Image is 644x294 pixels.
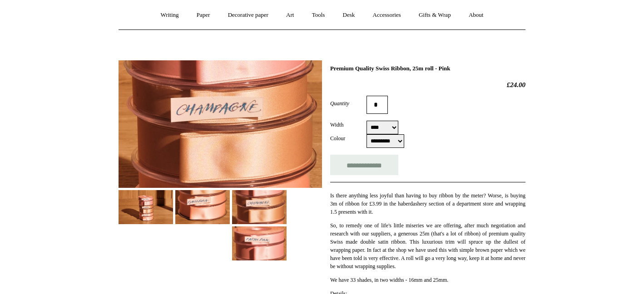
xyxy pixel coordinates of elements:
[330,134,367,142] label: Colour
[304,3,333,27] a: Tools
[175,190,230,224] img: Premium Quality Swiss Ribbon, 25m roll - Pink
[188,3,218,27] a: Paper
[411,3,459,27] a: Gifts & Wrap
[330,276,525,284] p: We have 33 shades, in two widths - 16mm and 25mm.
[119,60,322,188] img: Premium Quality Swiss Ribbon, 25m roll - Pink
[153,3,187,27] a: Writing
[330,221,525,270] p: So, to remedy one of life's little miseries we are offering, after much negotiation and research ...
[220,3,277,27] a: Decorative paper
[330,191,525,216] p: Is there anything less joyful than having to buy ribbon by the meter? Worse, is buying 3m of ribb...
[330,99,367,108] label: Quantity
[365,3,409,27] a: Accessories
[330,65,525,72] h1: Premium Quality Swiss Ribbon, 25m roll - Pink
[330,121,367,129] label: Width
[335,3,363,27] a: Desk
[232,190,287,224] img: Premium Quality Swiss Ribbon, 25m roll - Pink
[232,226,287,260] img: Premium Quality Swiss Ribbon, 25m roll - Pink
[461,3,492,27] a: About
[330,81,525,89] h2: £24.00
[278,3,302,27] a: Art
[119,190,173,224] img: Premium Quality Swiss Ribbon, 25m roll - Pink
